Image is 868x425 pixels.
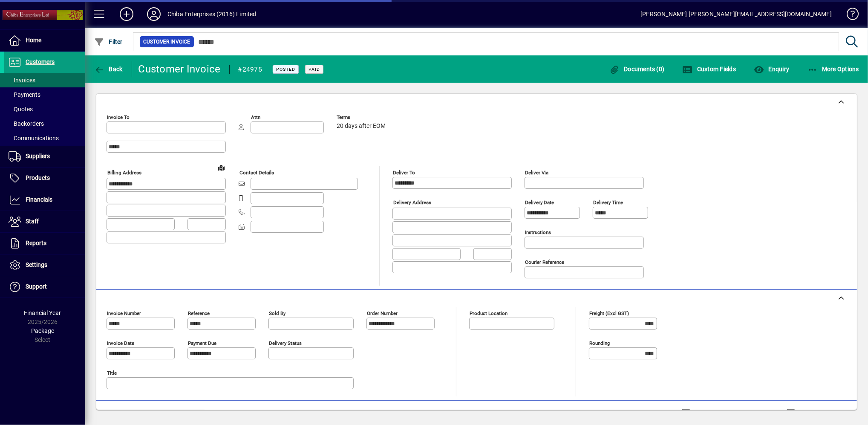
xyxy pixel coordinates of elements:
[4,116,85,131] a: Backorders
[525,259,564,265] mat-label: Courier Reference
[754,66,789,72] span: Enquiry
[26,174,50,181] span: Products
[807,66,859,72] span: More Options
[24,309,61,316] span: Financial Year
[140,6,167,22] button: Profile
[640,7,832,21] div: [PERSON_NAME] [PERSON_NAME][EMAIL_ADDRESS][DOMAIN_NAME]
[609,66,665,72] span: Documents (0)
[26,218,39,225] span: Staff
[593,199,623,205] mat-label: Delivery time
[107,370,117,376] mat-label: Title
[683,66,736,72] span: Custom Fields
[393,170,415,176] mat-label: Deliver To
[337,123,386,130] span: 20 days after EOM
[238,63,262,76] div: #24975
[269,340,302,346] mat-label: Delivery status
[9,106,33,113] span: Quotes
[589,310,629,316] mat-label: Freight (excl GST)
[26,37,41,43] span: Home
[752,61,791,77] button: Enquiry
[589,340,610,346] mat-label: Rounding
[4,146,85,167] a: Suppliers
[4,276,85,298] a: Support
[525,199,554,205] mat-label: Delivery date
[85,61,132,77] app-page-header-button: Back
[337,115,388,120] span: Terms
[692,408,772,417] label: Show Line Volumes/Weights
[26,240,46,246] span: Reports
[26,153,50,159] span: Suppliers
[276,66,295,72] span: Posted
[525,229,551,235] mat-label: Instructions
[94,38,123,45] span: Filter
[805,61,862,77] button: More Options
[113,6,140,22] button: Add
[26,283,47,290] span: Support
[107,310,141,316] mat-label: Invoice number
[4,168,85,189] a: Products
[4,254,85,276] a: Settings
[4,73,85,87] a: Invoices
[188,340,216,346] mat-label: Payment due
[26,196,52,203] span: Financials
[4,233,85,254] a: Reports
[94,66,123,72] span: Back
[525,170,548,176] mat-label: Deliver via
[9,77,35,84] span: Invoices
[188,310,210,316] mat-label: Reference
[4,30,85,51] a: Home
[681,61,738,77] button: Custom Fields
[26,261,47,268] span: Settings
[138,62,221,76] div: Customer Invoice
[840,2,857,29] a: Knowledge Base
[9,91,40,98] span: Payments
[797,408,846,417] label: Show Cost/Profit
[4,131,85,145] a: Communications
[9,135,59,142] span: Communications
[107,340,134,346] mat-label: Invoice date
[107,114,130,120] mat-label: Invoice To
[167,7,257,21] div: Chiba Enterprises (2016) Limited
[26,58,55,65] span: Customers
[9,120,44,127] span: Backorders
[92,34,125,49] button: Filter
[470,310,508,316] mat-label: Product location
[4,87,85,102] a: Payments
[92,61,125,77] button: Back
[31,327,54,334] span: Package
[4,102,85,116] a: Quotes
[607,61,667,77] button: Documents (0)
[214,161,228,174] a: View on map
[367,310,398,316] mat-label: Order number
[4,189,85,211] a: Financials
[251,114,260,120] mat-label: Attn
[269,310,285,316] mat-label: Sold by
[309,66,320,72] span: Paid
[143,38,190,46] span: Customer Invoice
[4,211,85,232] a: Staff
